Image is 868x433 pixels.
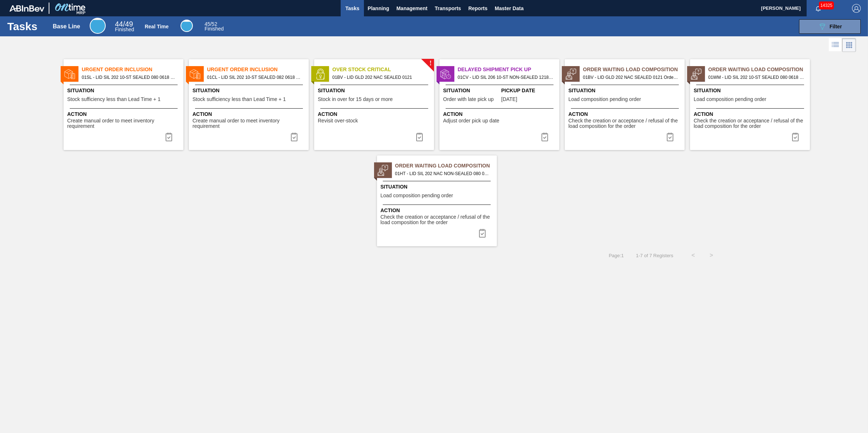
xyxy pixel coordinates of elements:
span: Action [694,110,808,118]
span: Order Waiting Load Composition [395,162,497,170]
div: List Vision [829,38,842,52]
img: icon-task complete [540,133,549,141]
div: Complete task: 6960313 [411,130,428,144]
span: Load composition pending order [568,97,641,102]
div: Base Line [115,21,134,32]
button: icon-task complete [160,130,178,144]
span: 01CL - LID SIL 202 10-ST SEALED 082 0618 RED DI [207,73,303,81]
button: icon-task complete [787,130,804,144]
span: 01BV - LID GLD 202 NAC SEALED 0121 Order - 777396 [583,73,679,81]
img: icon-task complete [165,133,173,141]
div: Complete task: 6960157 [160,130,178,144]
span: Action [192,110,307,118]
span: Create manual order to meet inventory requirement [67,118,182,129]
span: Action [67,110,182,118]
span: Reports [468,4,487,13]
span: Situation [67,87,182,94]
span: Action [381,207,495,214]
h1: Tasks [7,22,42,31]
button: icon-task complete [661,130,679,144]
span: Adjust order pick up date [443,118,499,124]
img: icon-task complete [791,133,800,141]
button: > [702,246,721,264]
span: Pickup Date [501,87,557,94]
span: Revisit over-stock [318,118,358,124]
span: Delayed Shipment Pick Up [458,66,559,73]
span: Situation [318,87,432,94]
span: Check the creation or acceptance / refusal of the load composition for the order [694,118,808,129]
div: Real Time [204,22,224,31]
span: Filter [830,24,842,29]
span: Urgent Order Inclusion [207,66,309,73]
img: status [190,69,200,80]
span: Page : 1 [609,253,624,258]
span: Planning [368,4,389,13]
span: Management [396,4,427,13]
img: status [64,69,75,80]
span: Order with late pick up [443,97,494,102]
span: Stock sufficiency less than Lead Time + 1 [192,97,286,102]
img: Logout [852,4,861,13]
span: Situation [192,87,307,94]
span: 45 [204,21,210,27]
span: Situation [694,87,808,94]
img: TNhmsLtSVTkK8tSr43FrP2fwEKptu5GPRR3wAAAABJRU5ErkJggg== [9,5,44,12]
span: Situation [443,87,499,94]
button: < [684,246,702,264]
span: Situation [381,183,495,191]
div: Complete task: 6957700 [787,130,804,144]
span: 01CV - LID SIL 206 10-ST NON-SEALED 1218 GRN 20 Order - 786799 [458,73,553,81]
span: Create manual order to meet inventory requirement [192,118,307,129]
img: icon-task complete [666,133,674,141]
span: Tasks [344,4,360,13]
span: Master Data [495,4,523,13]
span: 1 - 7 of 7 Registers [634,253,673,258]
img: status [315,69,326,80]
div: Base Line [90,18,106,34]
span: 14325 [819,1,834,9]
img: icon-task complete [290,133,299,141]
span: / 52 [204,21,217,27]
div: Base Line [53,23,80,30]
span: ! [429,61,431,66]
span: 44 [115,20,123,28]
span: Action [318,110,432,118]
div: Complete task: 6956531 [536,130,553,144]
div: Complete task: 6957272 [661,130,679,144]
span: Finished [204,26,224,32]
span: Load composition pending order [381,193,453,198]
span: Stock in over for 15 days or more [318,97,393,102]
span: Action [568,110,683,118]
img: status [377,165,388,176]
img: status [565,69,576,80]
span: Check the creation or acceptance / refusal of the load composition for the order [381,214,495,226]
span: 01SL - LID SIL 202 10-ST SEALED 080 0618 ULT 06 [82,73,178,81]
img: icon-task complete [478,229,487,238]
button: icon-task complete [474,226,491,240]
span: Urgent Order Inclusion [82,66,183,73]
img: status [691,69,702,80]
button: icon-task complete [536,130,553,144]
span: Finished [115,27,134,32]
div: Complete task: 6960159 [285,130,303,144]
span: / 49 [115,20,133,28]
div: Complete task: 6960301 [474,226,491,240]
span: Check the creation or acceptance / refusal of the load composition for the order [568,118,683,129]
span: 01HT - LID SIL 202 NAC NON-SEALED 080 0215 RED Order - 791234 [395,170,491,178]
span: Situation [568,87,683,94]
div: Real Time [181,20,193,32]
button: Notifications [807,3,830,13]
button: icon-task complete [285,130,303,144]
button: icon-task complete [411,130,428,144]
span: 01WM - LID SIL 202 10-ST SEALED 080 0618 ULT 06 Order - 787667 [708,73,804,81]
span: Action [443,110,557,118]
span: Transports [435,4,461,13]
button: Filter [799,19,861,34]
img: icon-task complete [415,133,424,141]
span: Stock sufficiency less than Lead Time + 1 [67,97,161,102]
span: Load composition pending order [694,97,766,102]
span: 01BV - LID GLD 202 NAC SEALED 0121 [332,73,428,81]
div: Real Time [145,24,169,29]
div: Card Vision [842,38,856,52]
img: status [440,69,451,80]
